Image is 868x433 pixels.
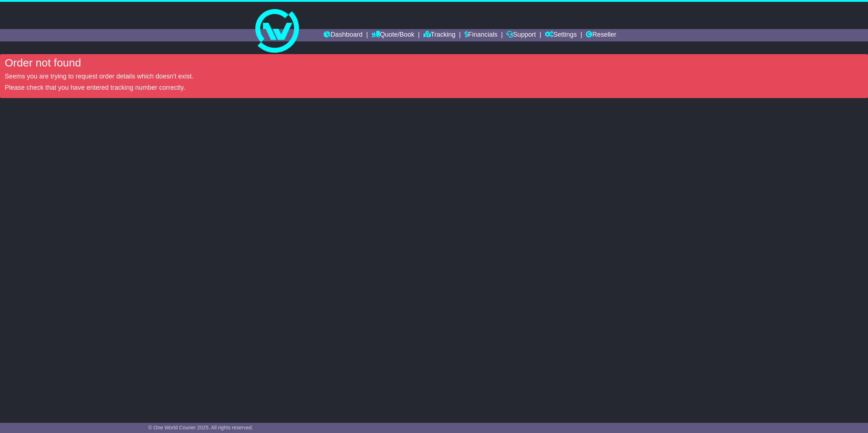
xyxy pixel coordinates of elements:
[545,29,577,41] a: Settings
[586,29,616,41] a: Reseller
[423,29,455,41] a: Tracking
[5,57,863,69] h4: Order not found
[324,29,362,41] a: Dashboard
[5,84,863,92] p: Please check that you have entered tracking number correctly.
[465,29,498,41] a: Financials
[506,29,536,41] a: Support
[372,29,414,41] a: Quote/Book
[5,73,863,81] p: Seems you are trying to request order details which doesn't exist.
[148,425,253,430] span: © One World Courier 2025. All rights reserved.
